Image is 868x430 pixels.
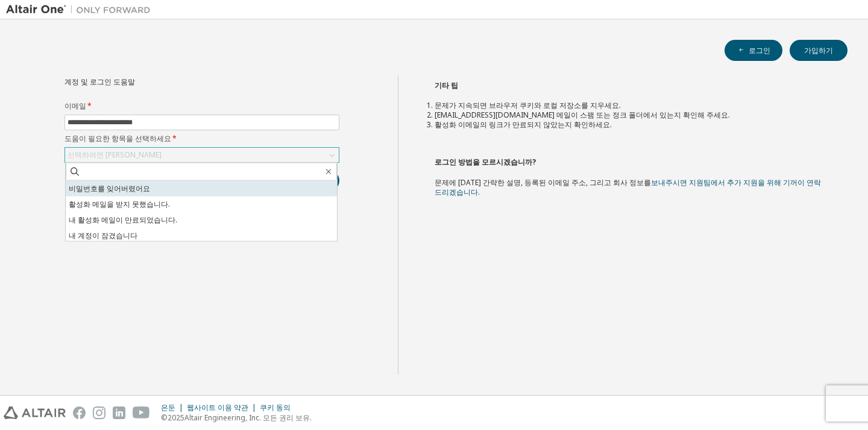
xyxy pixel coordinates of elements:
[184,413,312,423] font: Altair Engineering, Inc. 모든 권리 보유.
[435,177,651,188] font: 문제에 [DATE] 간략한 설명, 등록된 이메일 주소, 그리고 회사 정보를
[435,177,821,197] a: 보내주시면 지원팀에서 추가 지원을 위해 기꺼이 연락드리겠습니다.
[64,101,86,111] font: 이메일
[69,183,150,194] font: 비밀번호를 잊어버렸어요
[73,406,86,419] img: facebook.svg
[790,40,848,61] button: 가입하기
[435,157,536,167] font: 로그인 방법을 모르시겠습니까?
[168,413,184,423] font: 2025
[749,45,770,55] font: 로그인
[161,402,175,413] font: 은둔
[435,80,458,90] font: 기타 팁
[435,110,730,120] font: [EMAIL_ADDRESS][DOMAIN_NAME] 메일이 스팸 또는 정크 폴더에서 있는지 확인해 주세요.
[93,406,105,419] img: instagram.svg
[113,406,125,419] img: linkedin.svg
[725,40,782,61] button: 로그인
[64,133,171,144] font: 도움이 필요한 항목을 선택하세요
[187,402,248,413] font: 웹사이트 이용 약관
[161,413,168,423] font: ©
[435,100,621,110] font: 문제가 지속되면 브라우저 쿠키와 로컬 저장소를 지우세요.
[133,406,150,419] img: youtube.svg
[4,406,66,419] img: altair_logo.svg
[260,402,291,413] font: 쿠키 동의
[6,4,157,16] img: 알타이르 원
[64,77,135,87] font: 계정 및 로그인 도움말
[65,148,339,162] div: 선택하려면 [PERSON_NAME]
[804,45,833,55] font: 가입하기
[68,150,162,160] font: 선택하려면 [PERSON_NAME]
[435,119,612,130] font: 활성화 이메일의 링크가 만료되지 않았는지 확인하세요.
